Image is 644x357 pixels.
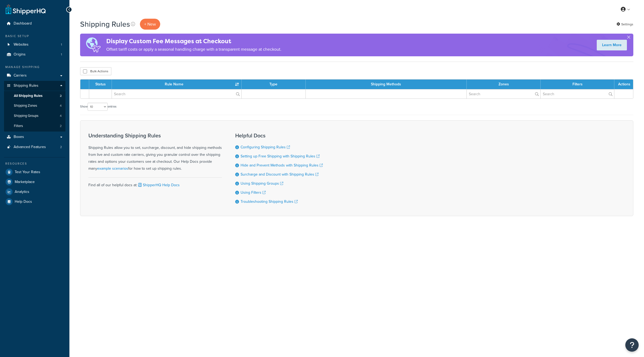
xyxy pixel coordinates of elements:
li: Websites [4,40,65,50]
li: Filters [4,121,65,131]
div: Manage Shipping [4,65,65,69]
span: Shipping Rules [14,84,38,88]
a: Advanced Features 2 [4,142,65,152]
h3: Helpful Docs [235,133,323,138]
a: Configuring Shipping Rules [241,144,290,150]
span: 2 [60,94,62,98]
a: Dashboard [4,19,65,29]
a: Setting up Free Shipping with Shipping Rules [241,153,320,159]
span: 4 [60,104,62,108]
a: example scenarios [97,166,128,171]
span: 1 [61,52,62,57]
p: Offset tariff costs or apply a seasonal handling charge with a transparent message at checkout. [106,46,281,53]
input: Search [541,89,614,98]
h3: Understanding Shipping Rules [88,133,222,138]
li: Shipping Zones [4,101,65,111]
a: Shipping Zones 4 [4,101,65,111]
a: Origins 1 [4,50,65,59]
a: ShipperHQ Help Docs [137,182,180,188]
a: ShipperHQ Home [6,4,46,15]
h4: Display Custom Fee Messages at Checkout [106,37,281,46]
a: Troubleshooting Shipping Rules [241,199,298,204]
h1: Shipping Rules [80,19,130,29]
div: Basic Setup [4,34,65,38]
a: Marketplace [4,177,65,187]
select: Showentries [88,103,108,111]
li: All Shipping Rules [4,91,65,101]
a: Learn More [597,40,627,50]
span: Marketplace [15,180,35,184]
div: Find all of our helpful docs at: [88,177,222,189]
span: 4 [60,114,62,118]
li: Shipping Groups [4,111,65,121]
span: Help Docs [15,200,32,204]
a: Help Docs [4,197,65,207]
span: Origins [14,52,26,57]
th: Actions [614,80,633,89]
a: Filters 2 [4,121,65,131]
a: Analytics [4,187,65,197]
a: Surcharge and Discount with Shipping Rules [241,172,319,177]
p: + New [140,19,160,30]
a: Shipping Rules [4,81,65,91]
span: Carriers [14,73,27,78]
a: Websites 1 [4,40,65,50]
th: Zones [467,80,541,89]
a: Settings [616,21,633,28]
a: Carriers [4,71,65,81]
input: Search [112,89,241,98]
span: Shipping Zones [14,104,37,108]
span: All Shipping Rules [14,94,42,98]
span: 1 [61,42,62,47]
div: Resources [4,161,65,166]
div: Shipping Rules allow you to set, surcharge, discount, and hide shipping methods from live and cus... [88,133,222,172]
input: Search [467,89,540,98]
a: Using Shipping Groups [241,181,283,186]
span: Boxes [14,135,24,139]
a: Test Your Rates [4,167,65,177]
span: 2 [60,124,62,128]
a: Shipping Groups 4 [4,111,65,121]
a: Boxes [4,132,65,142]
button: Bulk Actions [80,67,111,75]
button: Open Resource Center [625,338,639,352]
img: duties-banner-06bc72dcb5fe05cb3f9472aba00be2ae8eb53ab6f0d8bb03d382ba314ac3c341.png [80,34,106,56]
li: Advanced Features [4,142,65,152]
a: Hide and Prevent Methods with Shipping Rules [241,162,323,168]
li: Origins [4,50,65,59]
th: Type [242,80,306,89]
th: Shipping Methods [306,80,467,89]
a: All Shipping Rules 2 [4,91,65,101]
li: Shipping Rules [4,81,65,132]
a: Using Filters [241,190,266,195]
span: 2 [60,145,62,149]
th: Status [89,80,112,89]
span: Filters [14,124,23,128]
span: Shipping Groups [14,114,38,118]
span: Advanced Features [14,145,46,149]
span: Analytics [15,190,29,194]
th: Rule Name [112,80,242,89]
span: Dashboard [14,21,32,26]
span: Test Your Rates [15,170,40,174]
th: Filters [541,80,614,89]
label: Show entries [80,103,116,111]
span: Websites [14,42,29,47]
